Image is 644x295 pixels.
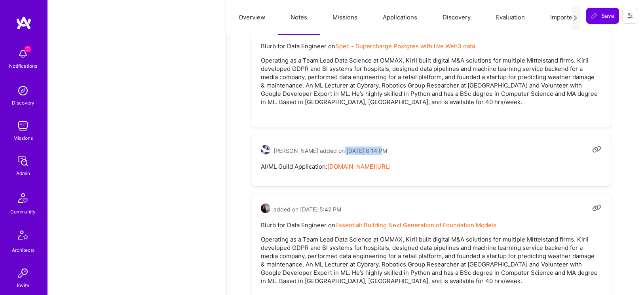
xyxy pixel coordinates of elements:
[592,145,601,154] i: Copy link
[10,207,36,216] div: Community
[15,46,31,62] img: bell
[261,221,601,291] pre: Blurb for Data Engineer on
[261,204,270,213] img: User Avatar
[261,204,270,215] a: User Avatar
[15,153,31,169] img: admin teamwork
[261,235,601,285] p: Operating as a Team Lead Data Science at OMMAX, Kiril built digital M&A solutions for multiple Mi...
[12,246,34,254] div: Architects
[572,15,578,21] i: icon Next
[13,134,33,142] div: Missions
[17,281,29,289] div: Invite
[261,162,601,171] pre: AI/ML Guild Application:
[9,62,37,70] div: Notifications
[592,204,601,213] i: Copy link
[274,205,341,213] span: added on [DATE] 5:42 PM
[15,265,31,281] img: Invite
[16,16,32,30] img: logo
[261,145,270,156] a: User Avatar
[261,56,601,106] p: Operating as a Team Lead Data Science at OMMAX, Kiril built digital M&A solutions for multiple Mi...
[25,46,31,52] span: 1
[12,99,34,107] div: Discovery
[335,221,496,229] a: Essential: Building Next Generation of Foundation Models
[261,42,601,112] pre: Blurb for Data Engineer on
[13,188,32,207] img: Community
[13,227,32,246] img: Architects
[591,12,614,20] span: Save
[335,42,475,50] a: Spec - Supercharge Postgres with live Web3 data
[15,83,31,99] img: discovery
[586,8,619,24] button: Save
[274,147,387,155] span: [PERSON_NAME] added on [DATE] 8:14 PM
[261,145,270,154] img: User Avatar
[15,118,31,134] img: teamwork
[16,169,30,177] div: Admin
[327,163,391,170] a: [DOMAIN_NAME][URL]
